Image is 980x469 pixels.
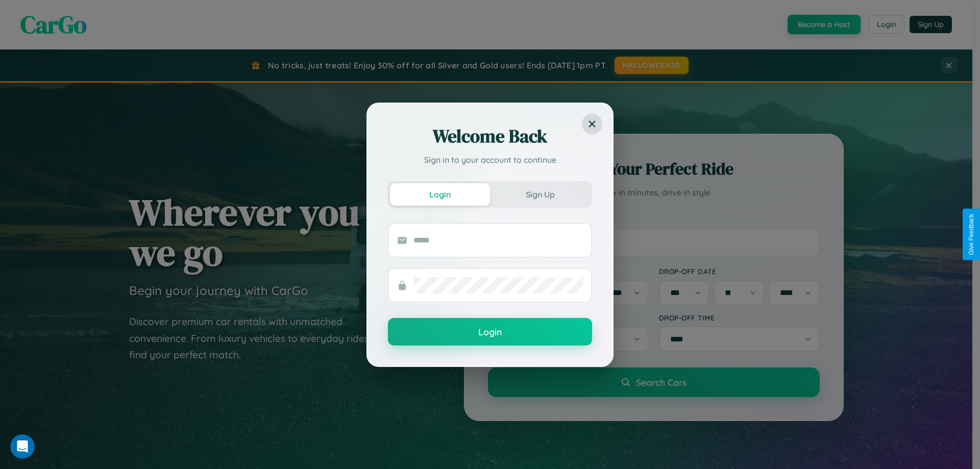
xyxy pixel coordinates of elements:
[390,183,490,206] button: Login
[388,318,592,345] button: Login
[968,214,975,255] div: Give Feedback
[388,124,592,149] h2: Welcome Back
[10,434,35,459] iframe: Intercom live chat
[490,183,590,206] button: Sign Up
[388,154,592,166] p: Sign in to your account to continue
